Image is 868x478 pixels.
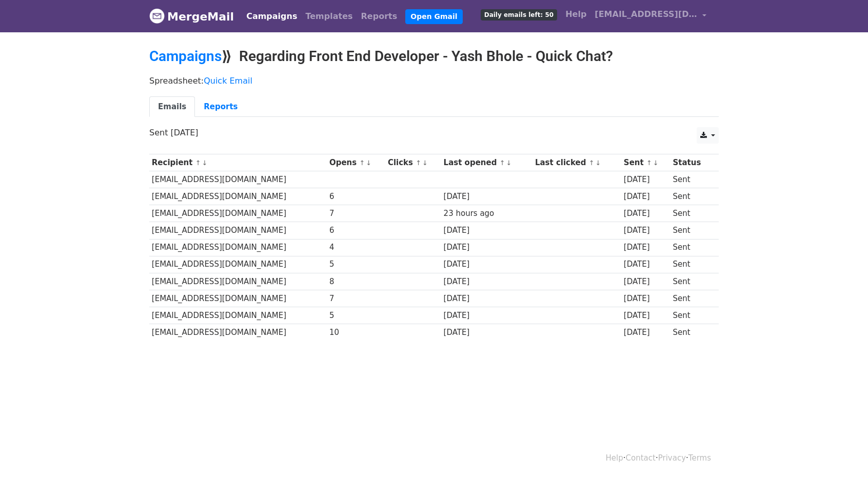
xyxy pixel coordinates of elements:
div: [DATE] [624,310,668,322]
div: [DATE] [444,327,530,338]
div: 23 hours ago [444,208,530,220]
td: Sent [670,222,713,239]
h2: ⟫ Regarding Front End Developer - Yash Bhole - Quick Chat? [149,48,719,65]
td: [EMAIL_ADDRESS][DOMAIN_NAME] [149,307,327,324]
p: Sent [DATE] [149,127,719,138]
a: Emails [149,96,195,117]
a: Privacy [658,453,686,463]
div: 6 [329,191,383,203]
div: [DATE] [624,276,668,288]
a: [EMAIL_ADDRESS][DOMAIN_NAME] [590,4,711,28]
a: MergeMail [149,6,234,27]
th: Last opened [441,154,532,171]
span: [EMAIL_ADDRESS][DOMAIN_NAME] [595,8,697,21]
th: Last clicked [532,154,621,171]
div: 7 [329,293,383,305]
div: 7 [329,208,383,220]
a: ↑ [500,159,505,167]
a: ↓ [202,159,207,167]
div: [DATE] [444,242,530,253]
a: Quick Email [204,76,252,86]
a: Templates [301,6,357,27]
a: Reports [195,96,246,117]
div: [DATE] [624,225,668,236]
div: 5 [329,310,383,322]
a: ↓ [366,159,371,167]
span: Daily emails left: 50 [481,9,557,21]
td: [EMAIL_ADDRESS][DOMAIN_NAME] [149,273,327,290]
div: [DATE] [444,293,530,305]
a: Reports [357,6,402,27]
a: Terms [688,453,711,463]
div: [DATE] [624,258,668,270]
a: Daily emails left: 50 [477,4,561,25]
th: Clicks [385,154,441,171]
td: Sent [670,256,713,273]
div: 6 [329,225,383,236]
td: [EMAIL_ADDRESS][DOMAIN_NAME] [149,171,327,188]
td: Sent [670,239,713,256]
a: ↑ [195,159,201,167]
p: Spreadsheet: [149,75,719,86]
a: ↓ [422,159,428,167]
img: MergeMail logo [149,8,165,24]
td: [EMAIL_ADDRESS][DOMAIN_NAME] [149,188,327,205]
div: [DATE] [444,310,530,322]
td: [EMAIL_ADDRESS][DOMAIN_NAME] [149,324,327,341]
td: Sent [670,171,713,188]
a: ↓ [506,159,511,167]
div: [DATE] [624,293,668,305]
td: [EMAIL_ADDRESS][DOMAIN_NAME] [149,290,327,307]
th: Opens [327,154,385,171]
a: ↓ [595,159,601,167]
div: [DATE] [624,208,668,220]
td: [EMAIL_ADDRESS][DOMAIN_NAME] [149,239,327,256]
div: [DATE] [444,191,530,203]
td: Sent [670,290,713,307]
a: ↑ [589,159,595,167]
a: Help [561,4,590,25]
td: [EMAIL_ADDRESS][DOMAIN_NAME] [149,222,327,239]
div: [DATE] [444,258,530,270]
div: [DATE] [444,225,530,236]
td: Sent [670,324,713,341]
div: [DATE] [624,191,668,203]
div: 5 [329,258,383,270]
div: [DATE] [624,242,668,253]
td: Sent [670,205,713,222]
td: [EMAIL_ADDRESS][DOMAIN_NAME] [149,205,327,222]
div: 4 [329,242,383,253]
td: Sent [670,273,713,290]
a: ↓ [653,159,659,167]
a: ↑ [359,159,365,167]
a: Campaigns [242,6,301,27]
a: Contact [626,453,656,463]
div: [DATE] [624,174,668,186]
th: Recipient [149,154,327,171]
td: Sent [670,188,713,205]
div: [DATE] [624,327,668,338]
div: [DATE] [444,276,530,288]
th: Status [670,154,713,171]
td: Sent [670,307,713,324]
a: ↑ [646,159,652,167]
a: Help [606,453,623,463]
th: Sent [621,154,670,171]
td: [EMAIL_ADDRESS][DOMAIN_NAME] [149,256,327,273]
a: Campaigns [149,48,222,65]
a: ↑ [416,159,421,167]
div: 8 [329,276,383,288]
a: Open Gmail [405,9,462,24]
div: 10 [329,327,383,338]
